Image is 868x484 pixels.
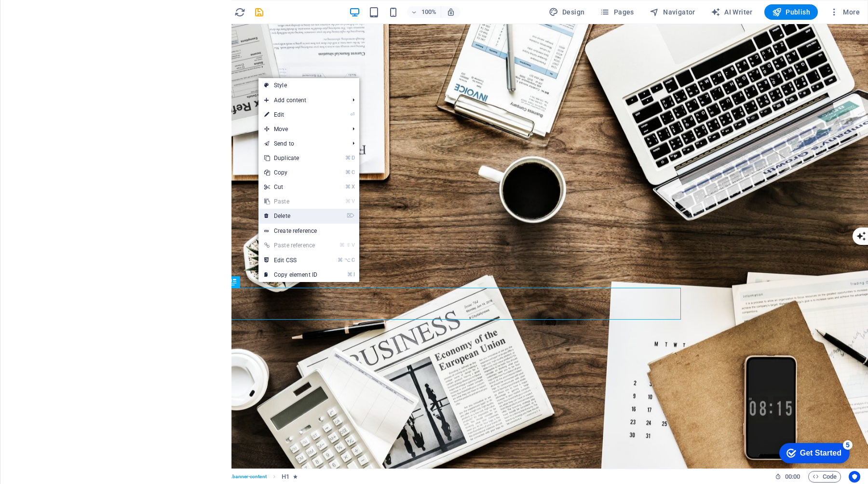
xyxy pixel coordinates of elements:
i: D [352,155,354,161]
i: ⌘ [338,257,343,263]
i: ⌘ [347,271,353,278]
div: 5 [71,2,81,12]
a: ⌘⌥CEdit CSS [258,253,323,268]
i: ⌘ [339,242,345,248]
button: More [826,4,864,20]
i: ⇧ [346,242,351,248]
button: Code [808,471,841,483]
a: Create reference [258,224,359,238]
i: ⌘ [345,169,351,175]
a: Send to [258,136,345,151]
h6: 100% [421,6,437,18]
a: ⌘DDuplicate [258,151,323,165]
span: Design [549,7,585,17]
i: X [352,184,354,190]
button: Publish [764,4,818,20]
span: Pages [600,7,634,17]
i: ⌦ [347,213,354,219]
span: . banner-content [231,471,266,483]
i: C [352,169,354,175]
button: Usercentrics [849,471,860,483]
button: Navigator [646,4,699,20]
i: C [352,257,354,263]
span: Navigator [650,7,695,17]
a: ⌘XCut [258,180,323,194]
a: ⌘CCopy [258,165,323,180]
i: V [352,242,354,248]
span: Click to select. Double-click to edit [282,471,289,483]
a: ⌘VPaste [258,194,323,209]
span: Code [813,471,837,483]
i: ⌘ [345,184,351,190]
i: ⏎ [350,111,354,118]
button: 100% [407,6,441,18]
span: 00 00 [785,471,800,483]
div: Get Started 5 items remaining, 0% complete [8,5,78,25]
i: ⌘ [345,198,351,204]
a: Style [258,78,359,93]
button: Pages [596,4,637,20]
span: More [829,7,860,17]
button: reload [234,6,245,18]
span: AI Writer [711,7,753,17]
i: On resize automatically adjust zoom level to fit chosen device. [447,8,455,16]
i: ⌘ [345,155,351,161]
button: Design [545,4,589,20]
a: ⌘ICopy element ID [258,268,323,282]
span: : [792,473,793,480]
i: I [353,271,354,278]
span: Add content [258,93,345,108]
h6: Session time [775,471,800,483]
button: AI Writer [707,4,757,20]
button: save [253,6,265,18]
i: ⌥ [344,257,351,263]
a: ⌘⇧VPaste reference [258,238,323,253]
i: V [352,198,354,204]
i: Save (Ctrl+S) [254,7,265,18]
span: Move [258,122,345,136]
i: Element contains an animation [293,474,298,479]
div: Get Started [28,11,70,19]
span: Publish [772,7,810,17]
a: ⌦Delete [258,209,323,223]
a: ⏎Edit [258,108,323,122]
